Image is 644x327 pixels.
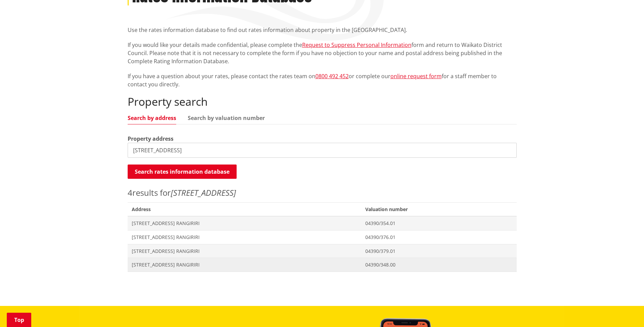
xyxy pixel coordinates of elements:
[128,95,517,108] h2: Property search
[128,244,517,258] a: [STREET_ADDRESS] RANGIRIRI 04390/379.01
[128,26,517,34] p: Use the rates information database to find out rates information about property in the [GEOGRAPHI...
[188,115,265,121] a: Search by valuation number
[302,41,411,49] a: Request to Suppress Personal Information
[128,165,237,179] button: Search rates information database
[365,248,513,255] span: 04390/379.01
[365,234,513,241] span: 04390/376.01
[132,234,357,241] span: [STREET_ADDRESS] RANGIRIRI
[390,72,442,80] a: online request form
[132,248,357,255] span: [STREET_ADDRESS] RANGIRIRI
[128,135,173,143] label: Property address
[132,261,357,268] span: [STREET_ADDRESS] RANGIRIRI
[171,187,236,198] em: [STREET_ADDRESS]
[365,220,513,227] span: 04390/354.01
[128,187,132,198] span: 4
[315,72,349,80] a: 0800 492 452
[128,143,517,158] input: e.g. Duke Street NGARUAWAHIA
[128,258,517,272] a: [STREET_ADDRESS] RANGIRIRI 04390/348.00
[128,216,517,230] a: [STREET_ADDRESS] RANGIRIRI 04390/354.01
[128,202,361,216] span: Address
[128,72,517,88] p: If you have a question about your rates, please contact the rates team on or complete our for a s...
[128,41,517,65] p: If you would like your details made confidential, please complete the form and return to Waikato ...
[361,202,517,216] span: Valuation number
[365,261,513,268] span: 04390/348.00
[613,298,637,323] iframe: Messenger Launcher
[128,115,176,121] a: Search by address
[7,313,31,327] a: Top
[128,187,517,199] p: results for
[132,220,357,227] span: [STREET_ADDRESS] RANGIRIRI
[128,230,517,244] a: [STREET_ADDRESS] RANGIRIRI 04390/376.01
